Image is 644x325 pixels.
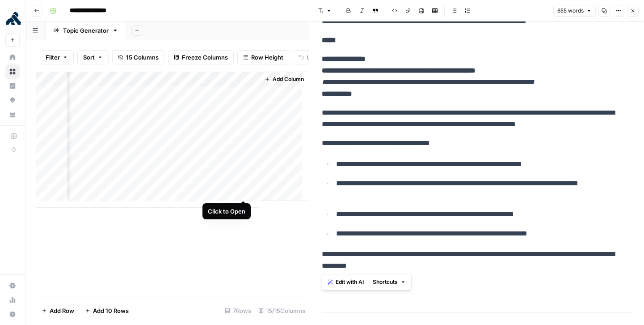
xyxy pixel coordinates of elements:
[373,278,398,286] span: Shortcuts
[5,79,20,93] a: Insights
[5,50,20,64] a: Home
[5,278,20,293] a: Settings
[255,304,309,318] div: 15/15 Columns
[273,75,304,83] span: Add Column
[50,306,74,315] span: Add Row
[5,107,20,122] a: Your Data
[93,306,129,315] span: Add 10 Rows
[83,53,95,62] span: Sort
[5,7,20,30] button: Workspace: Kong
[77,50,109,64] button: Sort
[112,50,164,64] button: 15 Columns
[237,50,289,64] button: Row Height
[5,293,20,307] a: Usage
[5,93,20,107] a: Opportunities
[251,53,283,62] span: Row Height
[5,307,20,321] button: Help + Support
[293,50,328,64] button: Undo
[182,53,228,62] span: Freeze Columns
[324,276,367,288] button: Edit with AI
[46,53,60,62] span: Filter
[221,304,255,318] div: 7 Rows
[553,5,596,17] button: 655 words
[208,207,245,216] div: Click to Open
[261,73,307,85] button: Add Column
[168,50,234,64] button: Freeze Columns
[36,304,80,318] button: Add Row
[40,50,74,64] button: Filter
[126,53,159,62] span: 15 Columns
[5,64,20,79] a: Browse
[336,278,364,286] span: Edit with AI
[63,26,109,35] div: Topic Generator
[46,21,126,39] a: Topic Generator
[5,10,21,26] img: Kong Logo
[80,304,134,318] button: Add 10 Rows
[369,276,409,288] button: Shortcuts
[557,7,584,15] span: 655 words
